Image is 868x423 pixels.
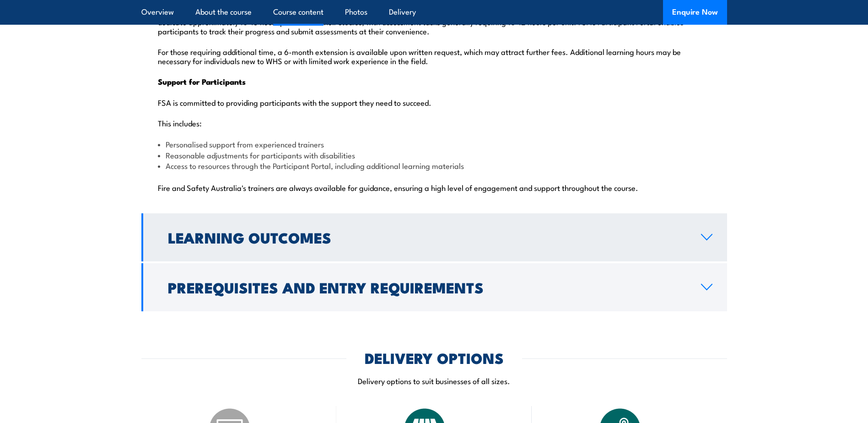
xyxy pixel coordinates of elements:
h2: Learning Outcomes [168,231,686,244]
a: Learning Outcomes [141,213,727,261]
h2: Prerequisites and Entry Requirements [168,281,686,293]
p: This includes: [158,118,711,127]
a: Prerequisites and Entry Requirements [141,263,727,311]
strong: Support for Participants [158,76,246,87]
h2: DELIVERY OPTIONS [365,351,504,364]
p: The Certificate IV in [GEOGRAPHIC_DATA] is structured to be completed over a period of time, with... [158,8,711,35]
p: FSA is committed to providing participants with the support they need to succeed. [158,98,711,107]
p: For those requiring additional time, a 6-month extension is available upon written request, which... [158,47,711,65]
p: Delivery options to suit businesses of all sizes. [141,375,727,386]
p: Fire and Safety Australia's trainers are always available for guidance, ensuring a high level of ... [158,183,711,192]
li: Reasonable adjustments for participants with disabilities [158,150,711,160]
li: Personalised support from experienced trainers [158,139,711,149]
li: Access to resources through the Participant Portal, including additional learning materials [158,160,711,171]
